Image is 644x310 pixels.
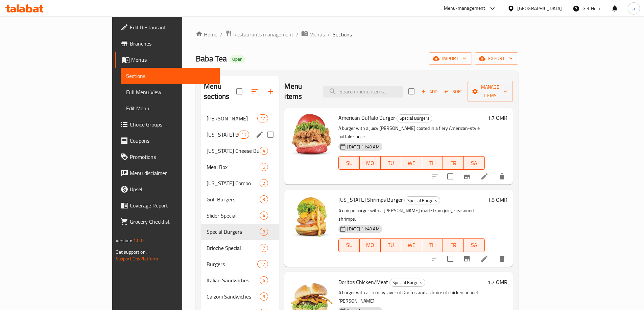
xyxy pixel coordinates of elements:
[360,238,381,252] button: MO
[443,86,465,97] button: Sort
[341,240,357,250] span: SU
[260,276,268,284] div: items
[121,84,220,100] a: Full Menu View
[257,114,268,122] div: items
[230,56,245,62] span: Open
[362,240,378,250] span: MO
[467,158,482,168] span: SA
[115,52,220,68] a: Menus
[284,81,315,102] h2: Menu items
[333,30,352,38] span: Sections
[207,276,260,284] span: Italian Sandwiches
[487,195,507,204] h6: 1.8 OMR
[260,292,268,301] div: items
[207,147,260,155] span: [US_STATE] Cheese Burgers
[201,159,279,175] div: Meal Box6
[201,240,279,256] div: Brioche Special7
[260,147,268,155] div: items
[130,201,214,209] span: Coverage Report
[341,158,357,168] span: SU
[443,156,464,170] button: FR
[464,156,485,170] button: SA
[429,52,472,65] button: import
[260,212,268,220] div: items
[362,158,378,168] span: MO
[130,153,214,161] span: Promotions
[258,261,268,267] span: 17
[338,156,360,170] button: SU
[328,30,330,38] li: /
[130,23,214,31] span: Edit Restaurant
[338,288,484,305] p: A burger with a crunchy layer of Doritos and a choice of chicken or beef [PERSON_NAME].
[344,226,382,232] span: [DATE] 11:40 AM
[401,156,422,170] button: WE
[444,4,485,12] div: Menu-management
[425,158,440,168] span: TH
[207,163,260,171] span: Meal Box
[404,158,420,168] span: WE
[397,114,432,122] div: Special Burgers
[404,84,419,98] span: Select section
[338,277,388,287] span: Doritos Chicken/Meat
[207,179,260,187] span: [US_STATE] Combo
[434,54,467,63] span: import
[116,236,132,245] span: Version:
[296,30,299,38] li: /
[475,52,518,65] button: export
[131,56,214,64] span: Menus
[130,120,214,129] span: Choice Groups
[207,195,260,203] span: Grill Burgers
[233,30,293,38] span: Restaurants management
[207,212,260,220] span: Slider Special
[260,228,268,236] div: items
[440,86,468,97] span: Sort items
[404,196,440,204] div: Special Burgers
[201,110,279,126] div: [PERSON_NAME]17
[323,86,403,97] input: search
[464,238,485,252] button: SA
[260,213,268,219] span: 4
[207,244,260,252] div: Brioche Special
[446,158,461,168] span: FR
[360,156,381,170] button: MO
[290,113,333,156] img: American Buffalo Burger
[201,207,279,224] div: Slider Special4
[309,30,325,38] span: Menus
[115,181,220,197] a: Upsell
[260,195,268,203] div: items
[121,100,220,116] a: Edit Menu
[115,165,220,181] a: Menu disclaimer
[338,124,484,141] p: A burger with a juicy [PERSON_NAME] coated in a fiery American-style buffalo sauce.
[260,179,268,187] div: items
[263,83,279,100] button: Add section
[126,88,214,96] span: Full Menu View
[260,229,268,235] span: 8
[443,252,457,266] span: Select to update
[487,113,507,122] h6: 1.7 OMR
[422,238,443,252] button: TH
[130,169,214,177] span: Menu disclaimer
[338,113,395,123] span: American Buffalo Burger
[257,260,268,268] div: items
[260,245,268,251] span: 7
[419,86,440,97] span: Add item
[134,236,144,245] span: 1.0.0
[459,168,475,185] button: Branch-specific-item
[115,149,220,165] a: Promotions
[116,248,147,256] span: Get support on:
[130,39,214,48] span: Branches
[420,88,438,95] span: Add
[204,81,236,102] h2: Menu sections
[207,114,257,122] div: Baba Shawarma
[115,133,220,149] a: Coupons
[443,238,464,252] button: FR
[126,72,214,80] span: Sections
[232,84,246,98] span: Select all sections
[121,68,220,84] a: Sections
[130,218,214,226] span: Grocery Checklist
[238,131,249,139] div: items
[201,175,279,191] div: [US_STATE] Combo2
[446,240,461,250] span: FR
[260,293,268,300] span: 3
[201,126,279,143] div: [US_STATE] Burgers11edit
